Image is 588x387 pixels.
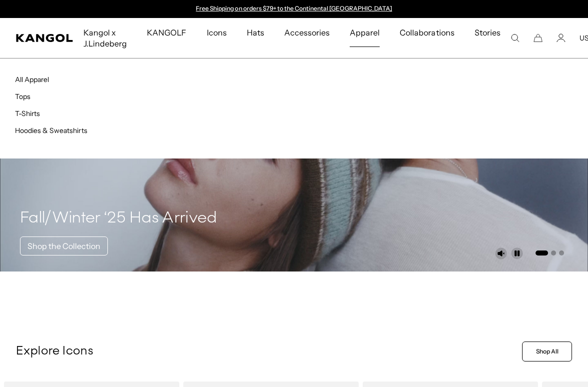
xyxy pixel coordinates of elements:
p: Explore Icons [16,344,518,359]
a: Shop All [522,341,572,361]
div: 1 of 2 [191,5,397,13]
a: Kangol x J.Lindeberg [73,18,137,58]
a: Tops [15,92,30,101]
a: Icons [197,18,237,47]
ul: Select a slide to show [535,248,564,256]
a: Shop the Collection [20,236,108,255]
span: KANGOLF [147,18,186,47]
button: Go to slide 2 [551,250,556,255]
a: Kangol [16,34,73,42]
a: Hoodies & Sweatshirts [15,126,87,135]
a: KANGOLF [137,18,196,47]
a: All Apparel [15,75,49,84]
button: Pause [511,247,523,259]
div: Announcement [191,5,397,13]
span: Icons [207,18,227,47]
a: Hats [237,18,274,47]
a: Free Shipping on orders $79+ to the Continental [GEOGRAPHIC_DATA] [196,4,392,12]
summary: Search here [511,33,520,42]
span: Accessories [284,18,330,47]
h4: Fall/Winter ‘25 Has Arrived [20,208,217,228]
a: Stories [465,18,511,58]
span: Collaborations [400,18,454,47]
a: Account [557,33,566,42]
button: Go to slide 3 [559,250,564,255]
span: Apparel [350,18,380,47]
a: Apparel [340,18,390,47]
span: Hats [247,18,264,47]
a: Collaborations [390,18,464,47]
button: Unmute [495,247,507,259]
button: Cart [534,33,543,42]
button: Go to slide 1 [536,250,548,255]
a: T-Shirts [15,109,40,118]
span: Kangol x J.Lindeberg [83,18,127,58]
a: Accessories [274,18,340,47]
span: Stories [475,18,501,58]
slideshow-component: Announcement bar [191,5,397,13]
